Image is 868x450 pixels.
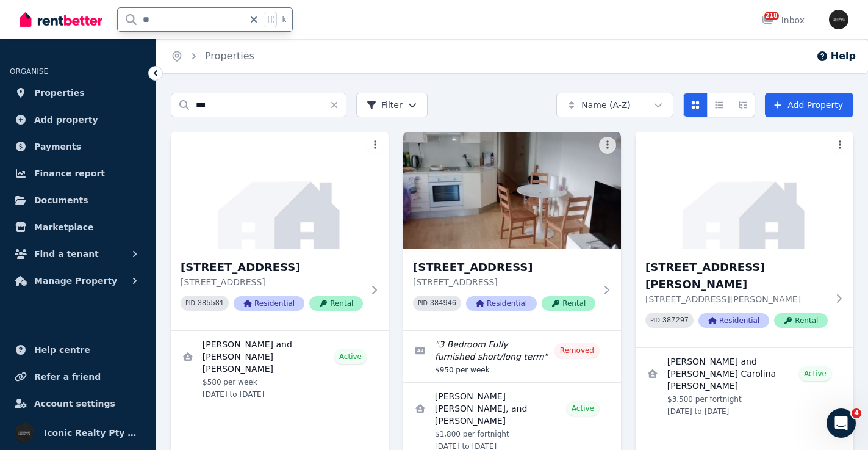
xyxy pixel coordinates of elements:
[34,85,85,100] span: Properties
[15,423,34,443] img: Iconic Realty Pty Ltd
[171,132,389,249] img: 3/12 Prince St, Randwick - 61
[413,276,595,288] p: [STREET_ADDRESS]
[413,259,595,276] h3: [STREET_ADDRESS]
[185,300,195,307] small: PID
[829,10,848,29] img: Iconic Realty Pty Ltd
[403,132,621,249] img: 3/50 Bellevue Rd, Bellevue Hill - 71
[542,296,595,311] span: Rental
[816,49,856,64] button: Help
[827,408,856,438] iframe: Intercom live chat
[34,166,105,181] span: Finance report
[309,296,363,311] span: Rental
[10,188,146,212] a: Documents
[34,112,98,127] span: Add property
[181,276,363,288] p: [STREET_ADDRESS]
[181,259,363,276] h3: [STREET_ADDRESS]
[645,293,828,305] p: [STREET_ADDRESS][PERSON_NAME]
[10,67,48,76] span: ORGANISE
[636,132,853,347] a: 3/148 Francis St, Bondi Beach # - 99[STREET_ADDRESS][PERSON_NAME][STREET_ADDRESS][PERSON_NAME]PID...
[683,93,708,117] button: Card view
[774,313,828,328] span: Rental
[34,343,90,357] span: Help centre
[10,391,146,416] a: Account settings
[556,93,673,117] button: Name (A-Z)
[198,299,224,308] code: 385581
[636,132,853,249] img: 3/148 Francis St, Bondi Beach # - 99
[418,300,428,307] small: PID
[329,93,346,117] button: Clear search
[10,365,146,389] a: Refer a friend
[764,12,779,20] span: 218
[765,93,853,117] a: Add Property
[403,132,621,330] a: 3/50 Bellevue Rd, Bellevue Hill - 71[STREET_ADDRESS][STREET_ADDRESS]PID 384946ResidentialRental
[762,14,805,26] div: Inbox
[10,81,146,105] a: Properties
[205,50,254,62] a: Properties
[403,331,621,382] a: Edit listing: 3 Bedroom Fully furnished short/long term
[10,338,146,362] a: Help centre
[466,296,537,311] span: Residential
[156,39,269,73] nav: Breadcrumb
[831,137,848,154] button: More options
[430,299,456,308] code: 384946
[367,99,403,111] span: Filter
[367,137,384,154] button: More options
[10,215,146,239] a: Marketplace
[10,107,146,132] a: Add property
[20,10,102,29] img: RentBetter
[698,313,769,328] span: Residential
[599,137,616,154] button: More options
[10,242,146,266] button: Find a tenant
[707,93,731,117] button: Compact list view
[650,317,660,324] small: PID
[852,408,861,418] span: 4
[171,331,389,407] a: View details for Gilad Levi and Karen Julieth Uribe Pineros
[282,15,286,24] span: k
[34,139,81,154] span: Payments
[662,316,689,325] code: 387297
[34,220,93,234] span: Marketplace
[34,274,117,288] span: Manage Property
[10,161,146,186] a: Finance report
[683,93,755,117] div: View options
[731,93,755,117] button: Expanded list view
[636,348,853,424] a: View details for Nicole Souza de Oliveira and Ana Carolina Camillo Silva
[645,259,828,293] h3: [STREET_ADDRESS][PERSON_NAME]
[34,247,99,261] span: Find a tenant
[34,396,115,411] span: Account settings
[234,296,304,311] span: Residential
[581,99,631,111] span: Name (A-Z)
[10,134,146,159] a: Payments
[34,193,88,208] span: Documents
[171,132,389,330] a: 3/12 Prince St, Randwick - 61[STREET_ADDRESS][STREET_ADDRESS]PID 385581ResidentialRental
[356,93,428,117] button: Filter
[10,269,146,293] button: Manage Property
[34,369,101,384] span: Refer a friend
[44,426,141,440] span: Iconic Realty Pty Ltd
